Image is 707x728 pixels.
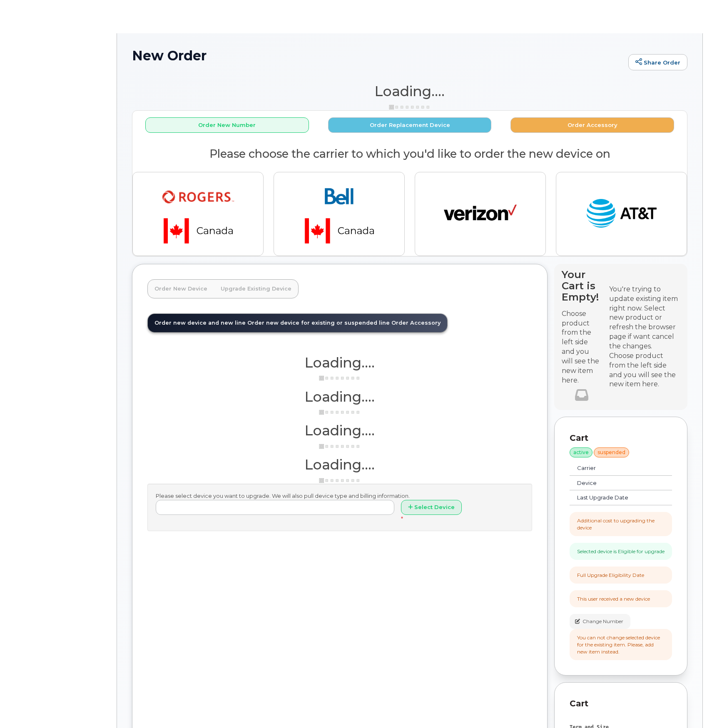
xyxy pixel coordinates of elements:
[132,48,624,63] h1: New Order
[391,320,441,326] span: Order Accessory
[145,117,309,133] button: Order New Number
[570,447,592,457] div: active
[570,614,630,629] button: Change Number
[570,461,653,476] td: Carrier
[319,409,361,415] img: ajax-loader-3a6953c30dc77f0bf724df975f13086db4f4c1262e45940f03d1251963f1bf2e.gif
[585,195,658,233] img: at_t-fb3d24644a45acc70fc72cc47ce214d34099dfd970ee3ae2334e4251f9d920fd.png
[389,104,431,110] img: ajax-loader-3a6953c30dc77f0bf724df975f13086db4f4c1262e45940f03d1251963f1bf2e.gif
[319,443,361,450] img: ajax-loader-3a6953c30dc77f0bf724df975f13086db4f4c1262e45940f03d1251963f1bf2e.gif
[147,389,532,404] h1: Loading....
[510,117,674,133] button: Order Accessory
[577,595,650,602] div: This user received a new device
[281,179,398,249] img: bell-18aeeabaf521bd2b78f928a02ee3b89e57356879d39bd386a17a7cccf8069aed.png
[147,355,532,370] h1: Loading....
[147,457,532,472] h1: Loading....
[147,484,532,531] div: Please select device you want to upgrade. We will also pull device type and billing information.
[594,447,629,457] div: suspended
[562,309,602,385] p: Choose product from the left side and you will see the new item here.
[247,320,390,326] span: Order new device for existing or suspended line
[577,548,665,555] div: Selected device is Eligible for upgrade
[319,375,361,381] img: ajax-loader-3a6953c30dc77f0bf724df975f13086db4f4c1262e45940f03d1251963f1bf2e.gif
[570,432,672,444] p: Cart
[577,517,665,531] div: Additional cost to upgrading the device
[628,54,687,71] a: Share Order
[570,490,653,505] td: Last Upgrade Date
[140,179,256,249] img: rogers-ca223c9ac429c928173e45fab63b6fac0e59ea61a5e330916896b2875f56750f.png
[609,351,680,389] div: Choose product from the left side and you will see the new item here.
[328,117,492,133] button: Order Replacement Device
[132,148,687,160] h2: Please choose the carrier to which you'd like to order the new device on
[583,618,623,625] span: Change Number
[147,423,532,438] h1: Loading....
[401,500,462,515] button: Select Device
[609,285,680,351] div: You're trying to update existing item right now. Select new product or refresh the browser page i...
[148,280,214,298] a: Order New Device
[570,476,653,491] td: Device
[562,269,602,303] h4: Your Cart is Empty!
[577,571,644,579] div: Full Upgrade Eligibility Date
[577,634,665,655] div: You can not change selected device for the existing item. Please, add new item instead.
[570,698,672,710] p: Cart
[154,320,246,326] span: Order new device and new line
[444,195,517,233] img: verizon-ab2890fd1dd4a6c9cf5f392cd2db4626a3dae38ee8226e09bcb5c993c4c79f81.png
[214,280,298,298] a: Upgrade Existing Device
[319,477,361,484] img: ajax-loader-3a6953c30dc77f0bf724df975f13086db4f4c1262e45940f03d1251963f1bf2e.gif
[132,84,687,99] h1: Loading....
